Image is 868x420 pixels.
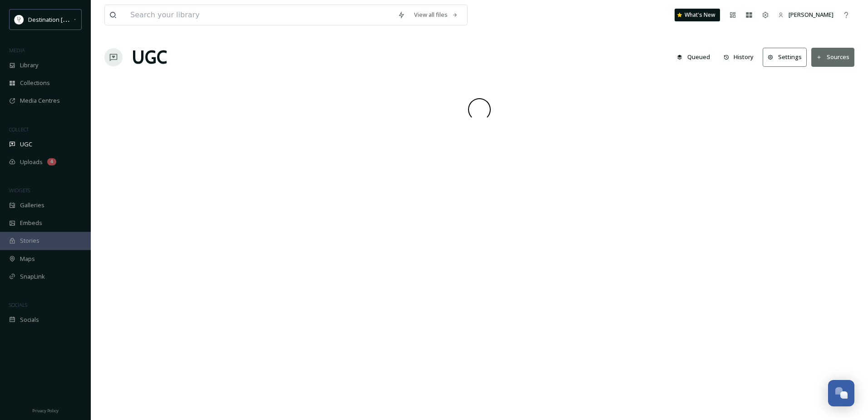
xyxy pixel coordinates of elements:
[811,48,854,66] button: Sources
[719,48,759,66] button: History
[9,126,29,133] span: COLLECT
[763,48,807,66] button: Settings
[20,140,32,149] span: UGC
[28,15,118,24] span: Destination [GEOGRAPHIC_DATA]
[20,61,38,70] span: Library
[20,315,39,324] span: Socials
[20,79,50,87] span: Collections
[675,9,720,21] a: What's New
[20,272,45,281] span: SnapLink
[20,158,43,166] span: Uploads
[20,219,42,227] span: Embeds
[9,301,27,308] span: SOCIALS
[20,236,39,245] span: Stories
[20,201,44,210] span: Galleries
[672,48,719,66] a: Queued
[47,158,56,165] div: 4
[9,187,30,194] span: WIDGETS
[774,6,838,24] a: [PERSON_NAME]
[32,408,59,414] span: Privacy Policy
[828,380,854,406] button: Open Chat
[719,48,763,66] a: History
[132,44,167,71] a: UGC
[9,47,25,54] span: MEDIA
[789,10,833,19] span: [PERSON_NAME]
[672,48,715,66] button: Queued
[126,5,393,25] input: Search your library
[20,96,60,105] span: Media Centres
[32,405,59,415] a: Privacy Policy
[409,6,463,24] a: View all files
[15,15,24,24] img: hNr43QXL_400x400.jpg
[20,255,35,263] span: Maps
[763,48,811,66] a: Settings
